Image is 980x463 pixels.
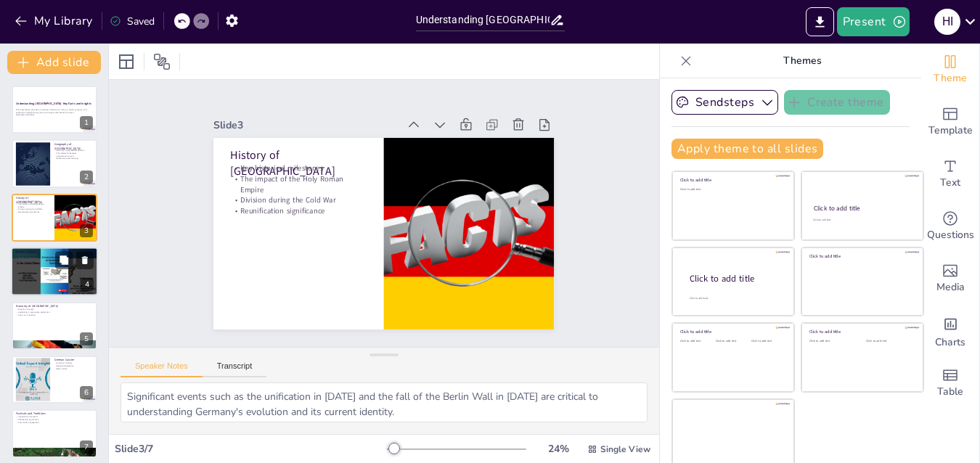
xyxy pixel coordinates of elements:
p: Beer culture [54,367,93,370]
p: History of [GEOGRAPHIC_DATA] [16,196,50,204]
p: The diverse landscapes [54,152,93,155]
button: Apply theme to all slides [671,139,823,159]
p: This presentation provides an overview of Germany's history, culture, economy, and geography, hig... [16,109,93,114]
span: Table [937,384,963,400]
button: Add slide [7,51,101,74]
div: Add charts and graphs [921,305,979,357]
div: H I [934,9,960,35]
p: Division during the Cold War [231,195,367,206]
div: 1 [12,86,97,134]
p: Key historical milestones [231,163,367,174]
div: Click to add title [680,329,784,335]
p: The impact of the Holy Roman Empire [16,202,50,208]
div: 4 [81,279,94,292]
div: 2 [12,139,97,187]
span: Charts [935,335,965,351]
p: Regional specialties [54,364,93,367]
div: Click to add text [809,340,855,343]
div: Saved [110,15,155,28]
div: Add a table [921,357,979,409]
div: 6 [80,386,93,399]
button: My Library [11,9,99,33]
div: Click to add text [866,340,912,343]
div: 1 [80,116,93,129]
p: Influence in philosophy [15,256,94,259]
div: Layout [115,50,138,73]
div: Click to add title [680,177,784,183]
div: Click to add title [809,329,913,335]
input: Insert title [416,9,550,30]
p: Themes [698,44,907,78]
div: Click to add title [814,204,910,213]
span: Questions [927,227,974,243]
p: Economy of [GEOGRAPHIC_DATA] [16,304,93,308]
p: German Cuisine [54,358,93,362]
p: Reunification significance [231,205,367,216]
span: Template [928,123,973,139]
div: 7 [12,409,97,457]
p: Economic strength [16,308,93,311]
div: Slide 3 [213,118,397,132]
div: Click to add body [690,296,781,300]
p: Key historical milestones [16,200,50,202]
p: Oktoberfest significance [16,419,93,422]
p: Generated with [URL] [16,114,93,117]
div: Click to add text [680,188,784,192]
div: 5 [80,332,93,345]
button: Delete Slide [76,252,94,269]
p: Community engagement [16,421,93,424]
span: Theme [934,70,967,86]
button: Sendsteps [671,90,778,115]
p: Importance of festivals [16,416,93,419]
button: Present [837,7,910,36]
textarea: Significant events such as the unification in [DATE] and the fall of the Berlin Wall in [DATE] ar... [121,382,648,422]
div: Click to add text [680,340,713,343]
button: Transcript [203,361,267,377]
div: 3 [12,194,97,242]
div: 2 [80,171,93,184]
div: Add ready made slides [921,96,979,148]
p: Germany's geographical position [54,149,93,152]
p: History of [GEOGRAPHIC_DATA] [231,147,367,179]
span: Text [940,175,960,191]
div: Add text boxes [921,148,979,200]
div: 24 % [541,442,576,456]
p: Geography of [GEOGRAPHIC_DATA] [54,142,93,150]
div: Change the overall theme [921,44,979,96]
span: Position [153,53,171,70]
p: German Culture [15,250,94,254]
p: Cultural festivals [15,259,94,262]
div: 5 [12,302,97,350]
button: Duplicate Slide [55,252,73,269]
p: Festivals and Traditions [16,412,93,417]
span: Media [936,279,965,295]
button: H I [934,7,960,36]
div: Slide 3 / 7 [115,442,387,456]
span: Single View [600,443,650,455]
p: The impact of the Holy Roman Empire [231,173,367,194]
button: Export to PowerPoint [806,7,834,36]
div: Click to add text [716,340,748,343]
div: 7 [80,441,93,454]
div: Click to add title [690,272,783,284]
button: Speaker Notes [121,361,203,377]
strong: Understanding [GEOGRAPHIC_DATA]: Key Facts and Insights [16,102,91,105]
div: Add images, graphics, shapes or video [921,253,979,305]
p: Diversity of dishes [54,362,93,365]
div: 3 [80,224,93,237]
p: Importance of rivers [54,154,93,157]
div: Click to add title [809,253,913,259]
p: Contributions to music [15,253,94,256]
p: Leadership in automotive production [16,311,93,314]
p: Biodiversity and economy [54,157,93,160]
button: Create theme [784,90,890,115]
div: Click to add text [751,340,784,343]
p: Focus on innovation [16,314,93,316]
p: Reunification significance [16,210,50,213]
div: 6 [12,356,97,403]
div: Click to add text [813,218,910,222]
div: 4 [11,247,98,296]
div: Get real-time input from your audience [921,200,979,253]
p: Division during the Cold War [16,208,50,210]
